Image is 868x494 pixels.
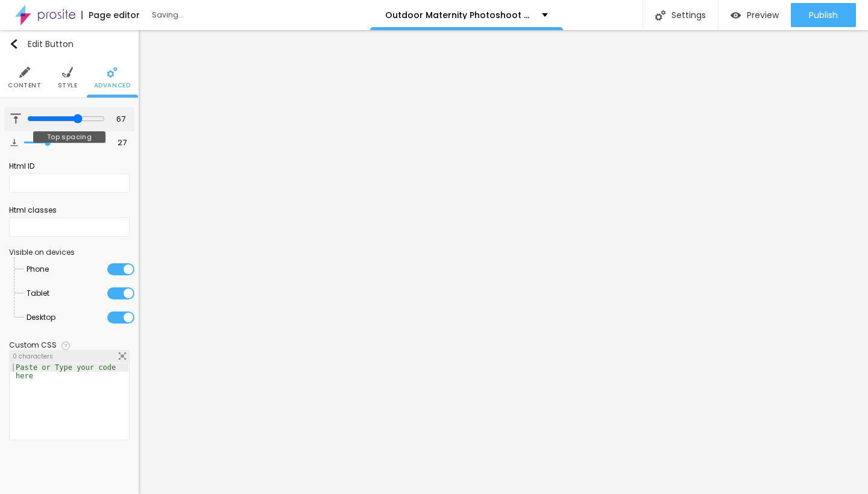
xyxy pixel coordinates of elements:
[10,139,18,146] img: Icone
[9,205,130,216] div: Html classes
[9,39,19,49] img: Icone
[119,352,126,360] img: Icone
[791,3,856,27] button: Publish
[719,3,791,27] button: Preview
[152,11,291,19] div: Saving...
[9,39,74,49] div: Edit Button
[8,83,41,89] span: Content
[10,113,21,124] img: Icone
[655,10,665,20] img: Icone
[10,351,129,363] div: 0 characters
[9,249,130,256] div: Visible on devices
[10,363,128,380] div: Paste or Type your code here
[385,11,533,19] p: Outdoor Maternity Photoshoot Proposal
[61,342,70,350] img: Icone
[809,10,838,20] span: Publish
[94,83,131,89] span: Advanced
[9,342,57,349] div: Custom CSS
[27,257,49,281] span: Phone
[731,10,741,20] img: view-1.svg
[139,30,868,494] iframe: Editor
[58,83,78,89] span: Style
[62,67,73,78] img: Icone
[747,10,779,20] span: Preview
[27,305,55,330] span: Desktop
[27,281,49,305] span: Tablet
[81,11,140,19] div: Page editor
[9,161,130,172] div: Html ID
[19,67,30,78] img: Icone
[107,67,118,78] img: Icone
